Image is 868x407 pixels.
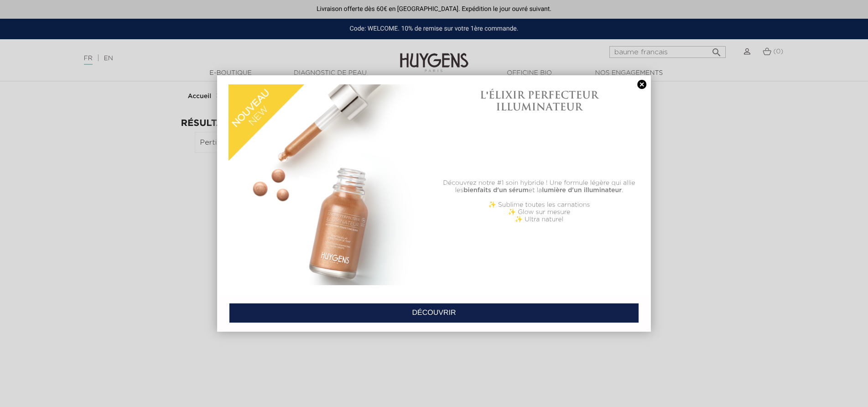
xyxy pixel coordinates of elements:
[229,303,639,323] a: DÉCOUVRIR
[439,209,640,216] p: ✨ Glow sur mesure
[439,89,640,113] h1: L'ÉLIXIR PERFECTEUR ILLUMINATEUR
[439,216,640,223] p: ✨ Ultra naturel
[439,179,640,194] p: Découvrez notre #1 soin hybride ! Une formule légère qui allie les et la .
[439,201,640,209] p: ✨ Sublime toutes les carnations
[463,187,529,193] b: bienfaits d'un sérum
[542,187,622,193] b: lumière d'un illuminateur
